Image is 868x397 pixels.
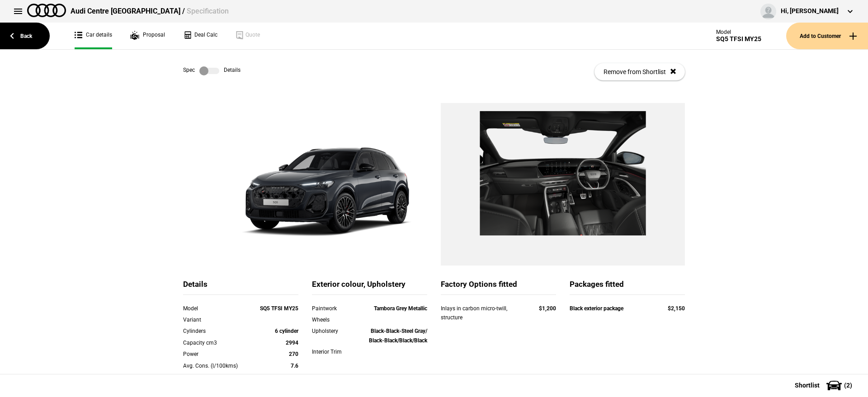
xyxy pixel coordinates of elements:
strong: 270 [289,351,298,357]
div: Avg. Cons. (l/100kms) [183,361,252,370]
strong: $1,200 [539,305,556,312]
img: audi.png [27,4,66,17]
div: Paintwork [312,304,358,313]
div: Power [183,350,252,359]
div: Inlays in carbon micro-twill, structure [441,304,522,322]
a: Deal Calc [183,23,217,49]
a: Proposal [130,23,165,49]
div: Packages fitted [570,279,685,295]
div: Cylinders [183,327,252,336]
strong: 6 cylinder [275,328,298,334]
div: Variant [183,315,252,324]
div: Exterior colour, Upholstery [312,279,427,295]
span: Specification [187,7,229,15]
strong: $2,150 [668,305,685,312]
div: Factory Options fitted [441,279,556,295]
div: Spec Details [183,66,241,75]
div: Interior Trim [312,347,358,356]
button: Shortlist(2) [781,374,868,397]
div: Wheels [312,315,358,324]
span: ( 2 ) [844,382,852,388]
div: SQ5 TFSI MY25 [716,35,761,43]
strong: SQ5 TFSI MY25 [260,305,298,312]
span: Shortlist [795,382,820,388]
button: Remove from Shortlist [594,63,685,80]
div: Model [183,304,252,313]
strong: Black exterior package [570,305,623,312]
button: Add to Customer [786,23,868,49]
strong: 7.6 [291,363,298,369]
div: Hi, [PERSON_NAME] [781,7,839,16]
div: Details [183,279,298,295]
div: Audi Centre [GEOGRAPHIC_DATA] / [71,6,229,16]
div: Doors [183,373,252,382]
strong: Tambora Grey Metallic [374,305,427,312]
strong: Black-Black-Steel Gray/ Black-Black/Black/Black [369,328,427,343]
strong: 2994 [286,340,298,346]
a: Car details [75,23,112,49]
div: Upholstery [312,327,358,336]
div: Capacity cm3 [183,338,252,347]
div: Model [716,29,761,35]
